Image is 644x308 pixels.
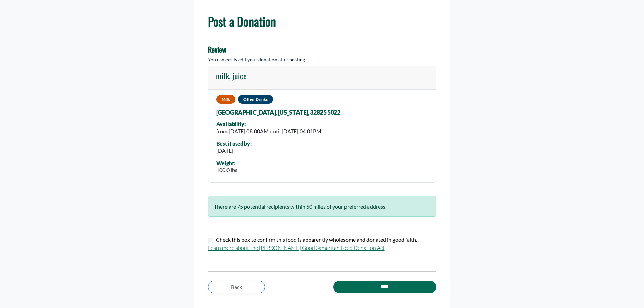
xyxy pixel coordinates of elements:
[216,147,252,155] div: [DATE]
[216,236,417,244] label: Check this box to confirm this food is apparently wholesome and donated in good faith.
[208,244,385,251] a: Learn more about the [PERSON_NAME] Good Samaritan Food Donation Act
[216,71,247,81] h4: milk, juice
[216,109,340,116] span: [GEOGRAPHIC_DATA], [US_STATE], 32825 5022
[238,95,273,104] span: Other Drinks
[216,121,321,127] div: Availability:
[216,127,321,135] div: from [DATE] 08:00AM until [DATE] 04:01PM
[208,57,436,63] h5: You can easily edit your donation after posting.
[208,196,436,217] div: There are 75 potential recipients within 50 miles of your preferred address.
[216,141,252,147] div: Best if used by:
[216,95,235,104] span: Milk
[216,166,237,174] div: 100.0 lbs
[208,281,265,293] a: Back
[216,160,237,166] div: Weight:
[208,45,436,54] h4: Review
[208,14,436,28] h1: Post a Donation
